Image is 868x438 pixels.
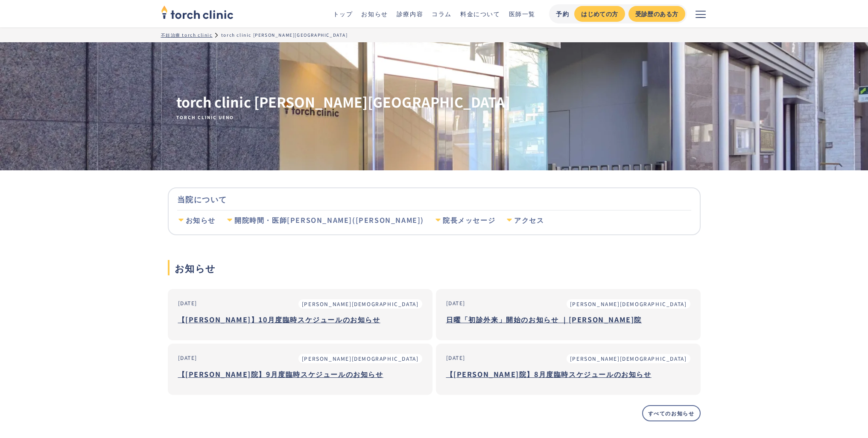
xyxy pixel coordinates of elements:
[161,32,213,38] a: 不妊治療 torch clinic
[178,368,422,380] h3: 【[PERSON_NAME]院】9月度臨時スケジュールのお知らせ
[177,210,216,230] a: お知らせ
[556,9,569,18] div: 予約
[642,405,701,421] a: すべてのお知らせ
[574,6,625,22] a: はじめての方
[434,210,495,230] a: 院長メッセージ
[446,368,690,380] h3: 【[PERSON_NAME]院】8月度臨時スケジュールのお知らせ
[446,354,466,362] div: [DATE]
[446,313,690,326] h3: 日曜「初診外来」開始のお知らせ ｜[PERSON_NAME]院
[168,289,433,340] a: [DATE][PERSON_NAME][DEMOGRAPHIC_DATA]【[PERSON_NAME]】10月度臨時スケジュールのお知らせ
[628,6,685,22] a: 受診歴のある方
[161,3,234,21] img: torch clinic
[177,188,691,210] div: 当院について
[509,9,535,18] a: 医師一覧
[446,299,466,307] div: [DATE]
[333,9,353,18] a: トップ
[635,9,678,18] div: 受診歴のある方
[302,300,419,308] div: [PERSON_NAME][DEMOGRAPHIC_DATA]
[436,289,701,340] a: [DATE][PERSON_NAME][DEMOGRAPHIC_DATA]日曜「初診外来」開始のお知らせ ｜[PERSON_NAME]院
[226,210,424,230] a: 開院時間・医師[PERSON_NAME]([PERSON_NAME])
[176,93,510,120] h1: torch clinic [PERSON_NAME][GEOGRAPHIC_DATA]
[506,210,544,230] a: アクセス
[397,9,423,18] a: 診療内容
[460,9,500,18] a: 料金について
[443,216,495,225] div: 院長メッセージ
[178,313,422,326] h3: 【[PERSON_NAME]】10月度臨時スケジュールのお知らせ
[436,344,701,395] a: [DATE][PERSON_NAME][DEMOGRAPHIC_DATA]【[PERSON_NAME]院】8月度臨時スケジュールのお知らせ
[570,355,687,362] div: [PERSON_NAME][DEMOGRAPHIC_DATA]
[570,300,687,308] div: [PERSON_NAME][DEMOGRAPHIC_DATA]
[221,32,348,38] div: torch clinic [PERSON_NAME][GEOGRAPHIC_DATA]
[178,299,198,307] div: [DATE]
[581,9,618,18] div: はじめての方
[361,9,388,18] a: お知らせ
[161,6,234,21] a: home
[168,344,433,395] a: [DATE][PERSON_NAME][DEMOGRAPHIC_DATA]【[PERSON_NAME]院】9月度臨時スケジュールのお知らせ
[514,216,544,225] div: アクセス
[432,9,452,18] a: コラム
[168,260,701,275] h2: お知らせ
[302,355,419,362] div: [PERSON_NAME][DEMOGRAPHIC_DATA]
[178,354,198,362] div: [DATE]
[234,216,424,225] div: 開院時間・医師[PERSON_NAME]([PERSON_NAME])
[176,114,510,120] span: TORCH CLINIC UENO
[186,216,216,225] div: お知らせ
